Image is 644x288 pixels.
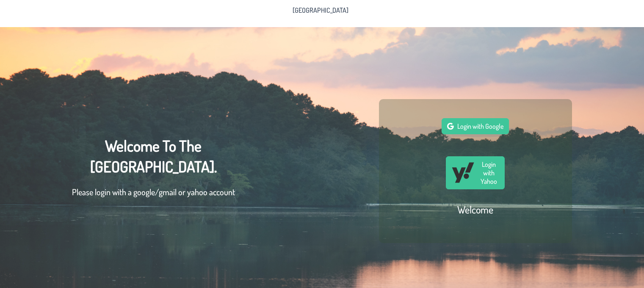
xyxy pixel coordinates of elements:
span: Login with Yahoo [478,160,500,186]
li: Pine Lake Park [287,3,354,17]
h2: Welcome [457,203,493,216]
button: Login with Yahoo [446,156,505,189]
button: Login with Google [442,118,509,134]
p: Please login with a google/gmail or yahoo account [72,186,235,198]
span: Login with Google [457,122,503,130]
a: [GEOGRAPHIC_DATA] [287,3,354,17]
div: Welcome To The [GEOGRAPHIC_DATA]. [72,136,235,207]
span: [GEOGRAPHIC_DATA] [293,7,348,14]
